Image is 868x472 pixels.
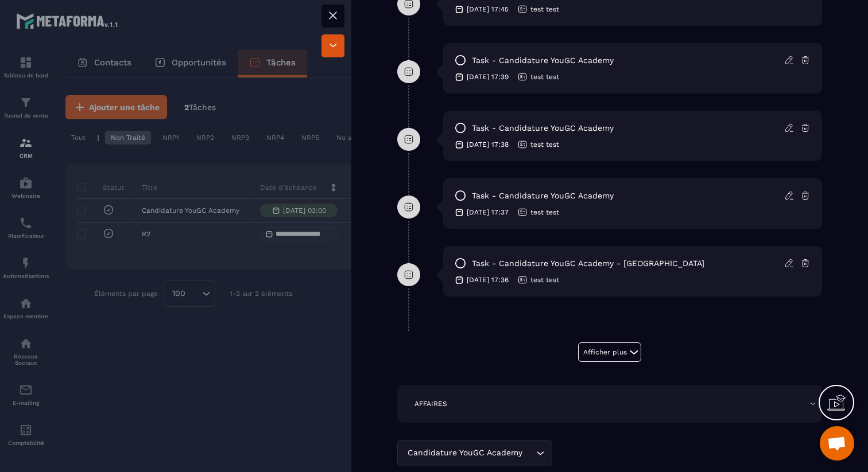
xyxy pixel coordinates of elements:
p: test test [530,72,559,81]
p: task - Candidature YouGC Academy [472,55,614,66]
span: Candidature YouGC Academy [405,447,525,459]
p: [DATE] 17:37 [467,208,509,217]
p: test test [530,140,559,149]
p: task - Candidature YouGC Academy - [GEOGRAPHIC_DATA] [472,258,704,269]
p: AFFAIRES [414,399,447,408]
a: Ouvrir le chat [820,426,854,461]
p: [DATE] 17:36 [467,275,509,284]
p: test test [530,5,559,14]
p: task - Candidature YouGC Academy [472,123,614,134]
p: [DATE] 17:38 [467,140,509,149]
p: [DATE] 17:39 [467,72,509,81]
button: Afficher plus [578,342,641,362]
div: Search for option [397,440,552,466]
p: [DATE] 17:45 [467,5,509,14]
p: test test [530,208,559,217]
p: task - Candidature YouGC Academy [472,190,614,201]
input: Search for option [525,447,533,459]
p: test test [530,275,559,284]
